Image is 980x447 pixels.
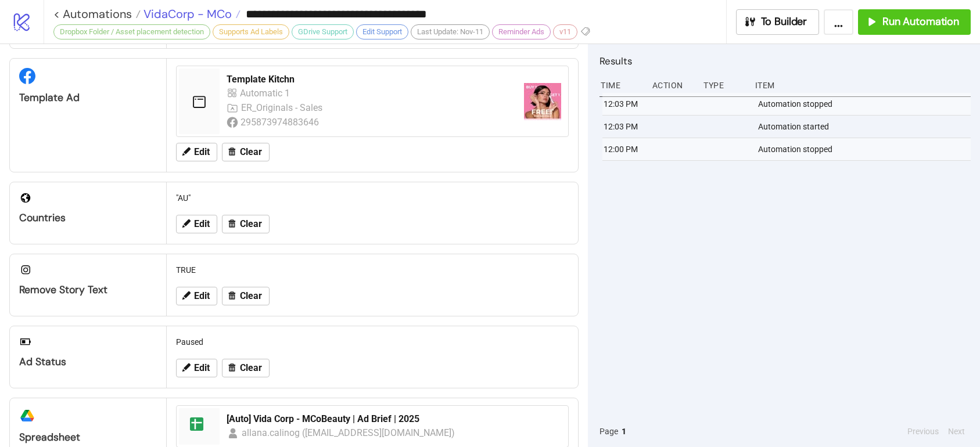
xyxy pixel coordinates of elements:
[757,93,974,115] div: Automation stopped
[19,431,157,444] div: Spreadsheet
[194,363,210,373] span: Edit
[736,9,820,35] button: To Builder
[176,215,217,233] button: Edit
[194,147,210,157] span: Edit
[356,24,408,39] div: Edit Support
[602,116,646,138] div: 12:03 PM
[602,138,646,160] div: 12:00 PM
[411,24,490,39] div: Last Update: Nov-11
[240,363,262,373] span: Clear
[618,425,630,438] button: 1
[524,83,561,120] img: https://scontent-fra3-1.xx.fbcdn.net/v/t45.1600-4/479724001_120216927173110694_899479758034190333...
[171,187,573,209] div: "AU"
[240,291,262,301] span: Clear
[141,6,232,21] span: VidaCorp - MCo
[824,9,853,35] button: ...
[194,219,210,229] span: Edit
[945,425,968,438] button: Next
[600,425,618,438] span: Page
[141,8,240,20] a: VidaCorp - MCo
[651,74,695,96] div: Action
[222,215,270,233] button: Clear
[600,74,643,96] div: Time
[757,116,974,138] div: Automation started
[227,413,561,426] div: [Auto] Vida Corp - MCoBeauty | Ad Brief | 2025
[222,359,270,377] button: Clear
[176,143,217,161] button: Edit
[292,24,354,39] div: GDrive Support
[53,8,141,20] a: < Automations
[53,24,210,39] div: Dropbox Folder / Asset placement detection
[240,147,262,157] span: Clear
[602,93,646,115] div: 12:03 PM
[176,359,217,377] button: Edit
[754,74,971,96] div: Item
[19,91,157,104] div: Template Ad
[19,355,157,369] div: Ad Status
[240,115,321,129] div: 295873974883646
[213,24,289,39] div: Supports Ad Labels
[19,283,157,297] div: Remove Story Text
[194,291,210,301] span: Edit
[702,74,746,96] div: Type
[242,426,456,440] div: allana.calinog ([EMAIL_ADDRESS][DOMAIN_NAME])
[171,331,573,353] div: Paused
[600,53,971,69] h2: Results
[19,211,157,225] div: Countries
[882,15,959,28] span: Run Automation
[240,219,262,229] span: Clear
[222,287,270,305] button: Clear
[904,425,942,438] button: Previous
[241,100,325,115] div: ER_Originals - Sales
[492,24,551,39] div: Reminder Ads
[240,86,293,100] div: Automatic 1
[761,15,807,28] span: To Builder
[176,287,217,305] button: Edit
[227,73,515,86] div: Template Kitchn
[222,143,270,161] button: Clear
[858,9,971,35] button: Run Automation
[757,138,974,160] div: Automation stopped
[553,24,577,39] div: v11
[171,259,573,281] div: TRUE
